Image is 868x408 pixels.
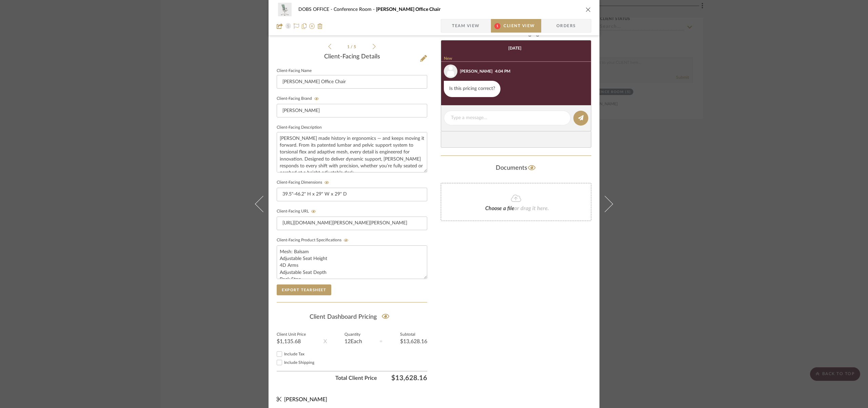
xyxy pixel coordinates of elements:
span: $13,628.16 [377,374,427,382]
span: Orders [549,19,584,33]
span: 1 [347,45,351,49]
span: Choose a file [485,206,514,211]
img: Remove from project [317,23,323,29]
span: 5 [354,45,357,49]
label: Quantity [344,333,362,336]
div: = [379,337,382,346]
span: DOBS OFFICE [298,7,334,12]
span: Include Tax [284,352,304,356]
div: 4:04 PM [495,68,510,74]
span: Conference Room [334,7,376,12]
div: [PERSON_NAME] [460,68,493,74]
div: $1,135.68 [277,339,306,344]
div: X [323,337,327,346]
label: Client-Facing Name [277,69,312,73]
input: Enter item URL [277,217,427,230]
label: Client Unit Price [277,333,306,336]
button: Client-Facing Product Specifications [341,238,351,243]
img: user_avatar.png [444,64,457,78]
button: close [585,6,591,13]
div: 12 Each [344,339,362,344]
input: Enter Client-Facing Item Name [277,75,427,89]
img: 3d4ff427-7181-4c8a-b716-cc6ea6dc21ee_48x40.jpg [277,3,293,16]
span: Total Client Price [277,374,377,382]
div: Documents [441,163,591,173]
span: Client View [504,19,535,33]
span: [PERSON_NAME] [284,397,327,402]
label: Client-Facing Product Specifications [277,238,351,243]
div: [DATE] [508,46,521,51]
input: Enter Client-Facing Brand [277,104,427,117]
label: Subtotal [400,333,427,336]
div: Client Dashboard Pricing [277,309,427,325]
span: or drag it here. [514,206,549,211]
button: Export Tearsheet [277,284,331,295]
label: Client-Facing URL [277,209,318,214]
button: Client-Facing Dimensions [322,180,331,185]
input: Enter item dimensions [277,188,427,201]
div: Is this pricing correct? [444,81,500,97]
span: / [351,45,354,49]
span: Include Shipping [284,360,314,365]
label: Client-Facing Dimensions [277,180,331,185]
span: [PERSON_NAME] Office Chair [376,7,440,12]
span: Team View [452,19,480,33]
div: Client-Facing Details [277,53,427,61]
div: New [441,56,591,62]
button: Client-Facing Brand [312,96,321,101]
span: 1 [494,23,500,29]
div: $13,628.16 [400,339,427,344]
button: Client-Facing URL [309,209,318,214]
label: Client-Facing Description [277,126,322,129]
label: Client-Facing Brand [277,96,321,101]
